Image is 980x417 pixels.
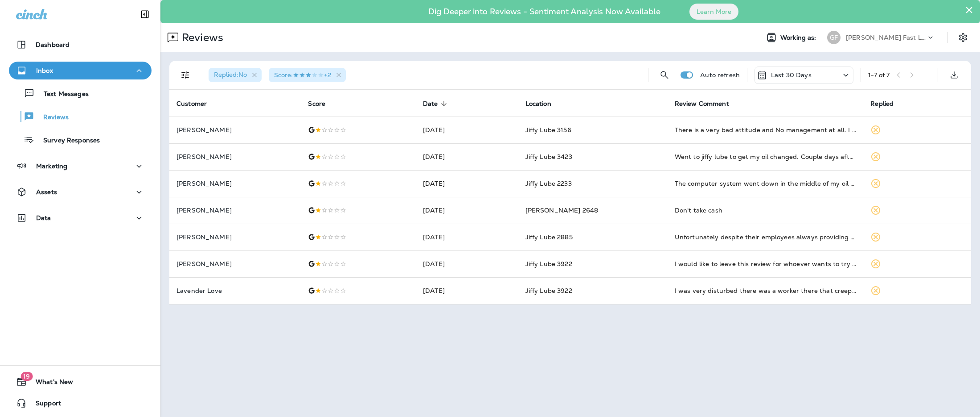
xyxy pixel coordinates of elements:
[21,372,33,381] span: 19
[36,41,70,48] p: Dashboard
[9,130,152,149] button: Survey Responses
[771,71,812,79] p: Last 30 Days
[525,153,572,161] span: Jiffy Lube 3423
[416,117,518,143] td: [DATE]
[132,5,157,23] button: Collapse Sidebar
[36,163,67,170] p: Marketing
[525,287,572,295] span: Jiffy Lube 3922
[416,277,518,304] td: [DATE]
[9,36,152,54] button: Dashboard
[34,137,100,145] p: Survey Responses
[525,260,572,268] span: Jiffy Lube 3922
[525,100,551,108] span: Location
[176,66,194,84] button: Filters
[416,224,518,250] td: [DATE]
[176,234,294,241] p: [PERSON_NAME]
[416,143,518,170] td: [DATE]
[176,100,218,108] span: Customer
[402,10,686,13] p: Dig Deeper into Reviews - Sentiment Analysis Now Available
[846,34,926,41] p: [PERSON_NAME] Fast Lube dba [PERSON_NAME]
[675,152,857,161] div: Went to jiffy lube to get my oil changed. Couple days after I noticed an oil leak from my car whi...
[214,71,247,79] span: Replied : No
[176,126,294,133] p: [PERSON_NAME]
[9,373,152,391] button: 19What's New
[35,90,89,99] p: Text Messages
[178,31,223,44] p: Reviews
[525,126,571,134] span: Jiffy Lube 3156
[176,287,294,294] p: Lavender Love
[945,66,963,84] button: Export as CSV
[36,214,51,221] p: Data
[675,100,729,108] span: Review Comment
[656,66,673,84] button: Search Reviews
[9,84,152,103] button: Text Messages
[525,206,599,214] span: [PERSON_NAME] 2648
[675,259,857,268] div: I would like to leave this review for whoever wants to try to go to this jiffy lube the guy named...
[870,100,905,108] span: Replied
[689,4,738,20] button: Learn More
[675,233,857,242] div: Unfortunately despite their employees always providing exemplary service, I have to give this loc...
[675,125,857,134] div: There is a very bad attitude and No management at all. I was there today and waited more than one...
[965,3,973,17] button: Close
[675,100,741,108] span: Review Comment
[416,197,518,224] td: [DATE]
[780,34,818,42] span: Working as:
[416,170,518,197] td: [DATE]
[525,100,563,108] span: Location
[9,62,152,79] button: Inbox
[269,68,346,82] div: Score:3 Stars+2
[34,113,69,122] p: Reviews
[274,71,331,79] span: Score : +2
[176,207,294,214] p: [PERSON_NAME]
[675,206,857,215] div: Don't take cash
[675,286,857,295] div: I was very disturbed there was a worker there that creeped me out he was talking wierd and sexual...
[955,29,971,46] button: Settings
[827,31,841,44] div: GF
[308,100,325,108] span: Score
[36,67,53,74] p: Inbox
[36,188,57,196] p: Assets
[176,153,294,160] p: [PERSON_NAME]
[9,183,152,201] button: Assets
[525,179,572,188] span: Jiffy Lube 2233
[27,400,61,410] span: Support
[209,68,262,82] div: Replied:No
[416,250,518,277] td: [DATE]
[423,100,450,108] span: Date
[9,157,152,175] button: Marketing
[525,233,573,241] span: Jiffy Lube 2885
[423,100,438,108] span: Date
[675,179,857,188] div: The computer system went down in the middle of my oil change. The manager should come to me and e...
[700,71,740,79] p: Auto refresh
[870,100,894,108] span: Replied
[27,378,73,389] span: What's New
[308,100,337,108] span: Score
[868,71,890,79] div: 1 - 7 of 7
[9,107,152,126] button: Reviews
[9,209,152,227] button: Data
[176,100,207,108] span: Customer
[176,260,294,267] p: [PERSON_NAME]
[9,394,152,412] button: Support
[176,180,294,187] p: [PERSON_NAME]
